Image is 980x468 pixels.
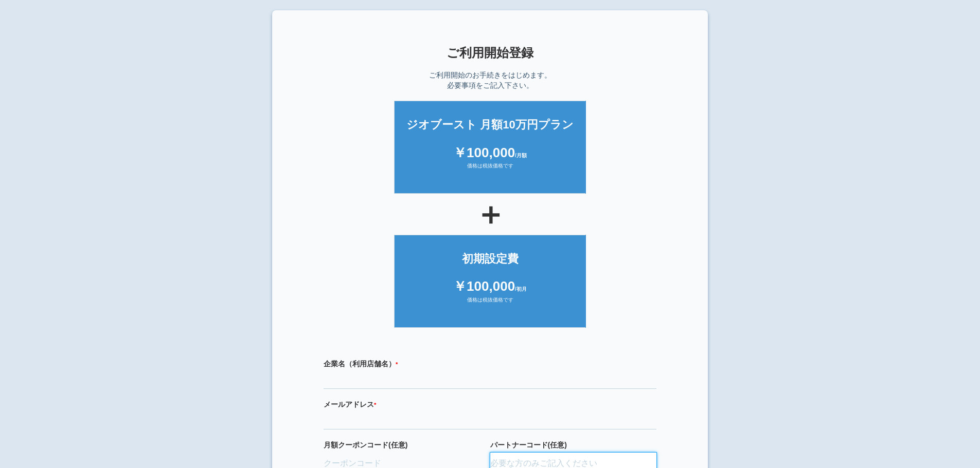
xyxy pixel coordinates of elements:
[405,117,576,133] div: ジオブースト 月額10万円プラン
[324,399,656,409] label: メールアドレス
[405,296,576,312] div: 価格は税抜価格です
[429,70,551,90] p: ご利用開始のお手続きをはじめます。 必要事項をご記入下さい。
[490,440,657,450] label: パートナーコード(任意)
[515,153,527,158] span: /月額
[405,277,576,296] div: ￥100,000
[405,251,576,267] div: 初期設定費
[405,162,576,178] div: 価格は税抜価格です
[405,143,576,162] div: ￥100,000
[515,286,527,292] span: /初月
[298,199,682,230] div: ＋
[324,440,475,450] label: 月額クーポンコード(任意)
[324,359,656,369] label: 企業名（利用店舗名）
[298,46,682,60] h1: ご利用開始登録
